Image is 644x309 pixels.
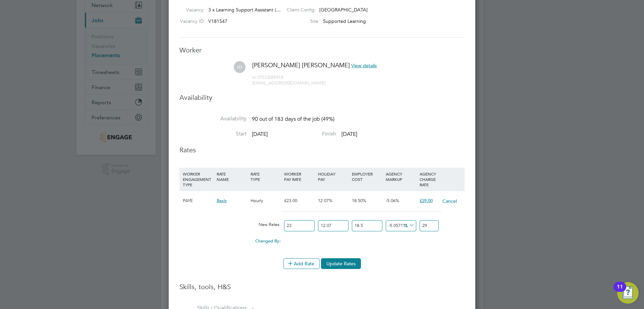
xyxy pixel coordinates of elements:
[179,282,465,291] h3: Skills, tools, H&S
[442,198,457,204] button: Cancel
[249,218,283,231] div: New Rates:
[179,93,465,102] h3: Availability
[282,191,316,210] div: £23.00
[316,168,350,185] div: HOLIDAY PAY
[179,146,465,154] h3: Rates
[208,7,281,13] span: 3 x Learning Support Assistant (…
[252,74,257,80] span: m:
[181,191,215,210] div: PAYE
[319,7,368,13] span: [GEOGRAPHIC_DATA]
[252,74,283,80] span: 07533085918
[323,18,366,24] span: Supported Learning
[352,198,366,203] span: 18.50%
[181,168,215,191] div: WORKER ENGAGEMENT TYPE
[617,287,623,296] div: 11
[283,258,320,269] button: Add Rate
[282,168,316,185] div: WORKER PAY RATE
[249,191,283,210] div: Hourly
[617,282,639,304] button: Open Resource Center, 11 new notifications
[208,18,227,24] span: V181547
[249,168,283,185] div: RATE TYPE
[252,131,268,138] span: [DATE]
[252,61,350,69] span: [PERSON_NAME] [PERSON_NAME]
[181,235,282,247] div: Changed By:
[418,168,440,191] div: AGENCY CHARGE RATE
[401,221,415,229] span: %
[281,7,315,13] label: Client Config
[215,168,249,185] div: RATE NAME
[384,168,418,185] div: AGENCY MARKUP
[269,130,336,138] label: Finish
[252,80,325,86] span: [EMAIL_ADDRESS][DOMAIN_NAME]
[177,18,204,24] label: Vacancy ID
[281,18,318,24] label: Site
[321,258,361,269] button: Update Rates
[177,7,204,13] label: Vacancy
[386,198,399,203] span: -5.06%
[420,198,433,203] span: £29.00
[179,46,465,54] h3: Worker
[179,115,247,122] label: Availability
[234,61,246,73] span: IO
[351,63,377,69] span: View details
[217,198,227,203] span: Basic
[252,116,334,122] span: 90 out of 183 days of the job (49%)
[179,130,247,138] label: Start
[341,131,357,138] span: [DATE]
[350,168,384,185] div: EMPLOYER COST
[318,198,332,203] span: 12.07%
